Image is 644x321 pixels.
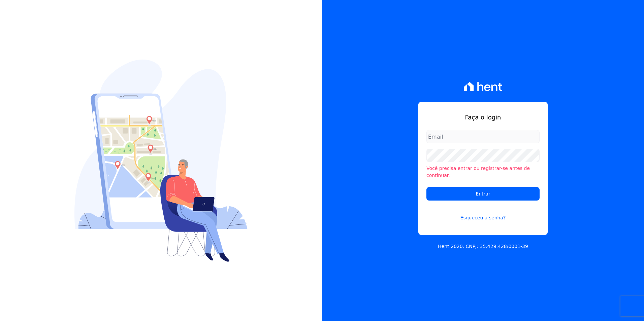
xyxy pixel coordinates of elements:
[426,130,540,143] input: Email
[426,113,540,122] h1: Faça o login
[74,60,248,262] img: Login
[426,206,540,221] a: Esqueceu a senha?
[426,187,540,201] input: Entrar
[426,165,540,179] li: Você precisa entrar ou registrar-se antes de continuar.
[438,243,528,250] p: Hent 2020. CNPJ: 35.429.428/0001-39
